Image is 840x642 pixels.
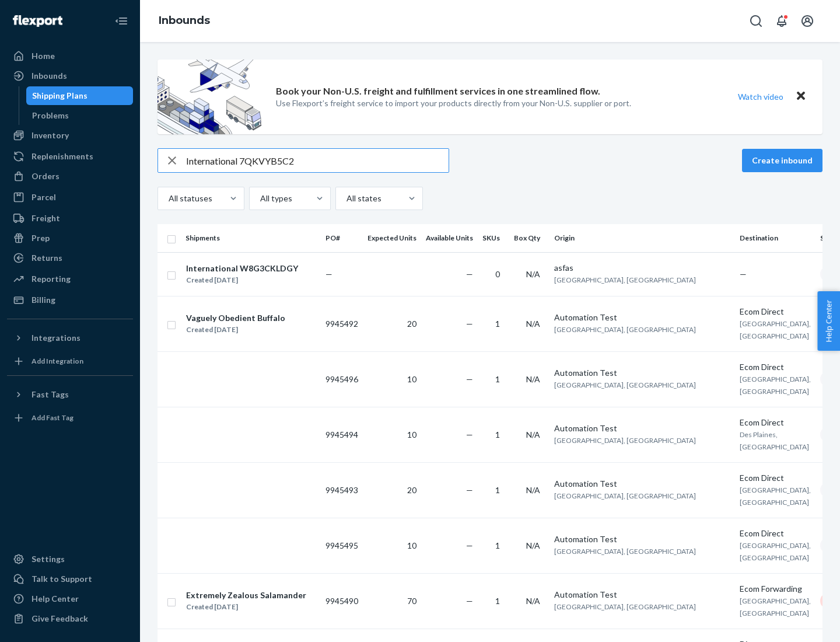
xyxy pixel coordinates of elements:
div: Created [DATE] [186,601,306,613]
button: Help Center [817,291,840,351]
span: 1 [495,430,500,439]
a: Returns [7,249,133,267]
span: 20 [407,319,416,329]
a: Orders [7,167,133,186]
div: Automation Test [554,423,730,434]
span: [GEOGRAPHIC_DATA], [GEOGRAPHIC_DATA] [554,491,696,500]
span: — [740,269,747,279]
a: Billing [7,291,133,309]
td: 9945496 [321,351,363,407]
div: Home [32,50,55,62]
span: N/A [526,430,540,439]
span: — [466,430,473,439]
span: [GEOGRAPHIC_DATA], [GEOGRAPHIC_DATA] [554,275,696,284]
a: Help Center [7,589,133,608]
span: — [466,374,473,384]
span: N/A [526,485,540,495]
span: [GEOGRAPHIC_DATA], [GEOGRAPHIC_DATA] [554,381,696,389]
span: N/A [526,540,540,550]
span: — [466,485,473,495]
td: 9945494 [321,407,363,462]
div: Parcel [32,191,56,203]
div: Ecom Direct [740,417,811,428]
span: — [466,540,473,550]
span: 1 [495,319,500,329]
span: Des Plaines, [GEOGRAPHIC_DATA] [740,430,809,451]
div: Shipping Plans [32,90,87,102]
td: 9945492 [321,296,363,351]
button: Open Search Box [744,9,768,33]
div: Prep [32,232,50,244]
button: Fast Tags [7,385,133,404]
input: All states [345,193,346,204]
th: Box Qty [509,224,549,252]
div: Give Feedback [32,613,88,624]
div: Inventory [32,130,69,141]
th: Expected Units [363,224,421,252]
span: N/A [526,374,540,384]
th: Destination [735,224,815,252]
span: [GEOGRAPHIC_DATA], [GEOGRAPHIC_DATA] [554,602,696,611]
span: — [466,269,473,279]
span: N/A [526,269,540,279]
input: All types [259,193,260,204]
div: Freight [32,212,60,224]
div: Vaguely Obedient Buffalo [186,312,285,324]
span: [GEOGRAPHIC_DATA], [GEOGRAPHIC_DATA] [740,375,811,396]
th: Origin [549,224,735,252]
div: Automation Test [554,589,730,601]
span: — [466,596,473,606]
div: Replenishments [32,151,93,162]
button: Open notifications [770,9,793,33]
div: Automation Test [554,533,730,545]
div: Returns [32,252,62,264]
div: Extremely Zealous Salamander [186,589,306,601]
span: 10 [407,540,416,550]
div: Ecom Forwarding [740,583,811,595]
span: [GEOGRAPHIC_DATA], [GEOGRAPHIC_DATA] [740,541,811,562]
span: 1 [495,374,500,384]
td: 9945495 [321,518,363,573]
a: Freight [7,209,133,228]
div: asfas [554,262,730,274]
span: [GEOGRAPHIC_DATA], [GEOGRAPHIC_DATA] [554,325,696,334]
div: Automation Test [554,478,730,490]
div: International W8G3CKLDGY [186,263,298,274]
div: Billing [32,294,55,306]
th: Shipments [181,224,321,252]
button: Watch video [730,88,791,105]
span: — [325,269,332,279]
ol: breadcrumbs [149,4,219,38]
div: Help Center [32,593,79,605]
div: Created [DATE] [186,274,298,286]
a: Shipping Plans [26,86,134,105]
a: Add Fast Tag [7,409,133,427]
a: Reporting [7,270,133,288]
div: Add Fast Tag [32,413,73,423]
div: Integrations [32,332,80,344]
input: All statuses [167,193,169,204]
span: 1 [495,540,500,550]
div: Problems [32,110,69,121]
button: Close [793,88,808,105]
th: Available Units [421,224,478,252]
button: Close Navigation [110,9,133,33]
span: — [466,319,473,329]
a: Replenishments [7,147,133,166]
span: [GEOGRAPHIC_DATA], [GEOGRAPHIC_DATA] [554,436,696,445]
a: Talk to Support [7,570,133,588]
span: [GEOGRAPHIC_DATA], [GEOGRAPHIC_DATA] [740,319,811,340]
div: Settings [32,553,65,565]
td: 9945490 [321,573,363,629]
span: N/A [526,596,540,606]
input: Search inbounds by name, destination, msku... [186,149,449,172]
span: 20 [407,485,416,495]
th: PO# [321,224,363,252]
span: 1 [495,596,500,606]
div: Inbounds [32,70,67,82]
button: Give Feedback [7,609,133,628]
td: 9945493 [321,462,363,518]
div: Automation Test [554,367,730,379]
button: Create inbound [742,149,822,172]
